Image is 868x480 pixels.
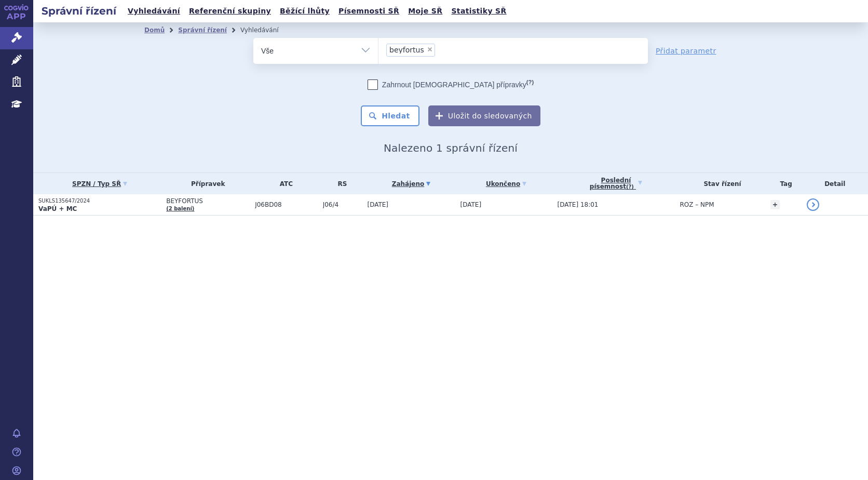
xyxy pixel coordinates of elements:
[626,184,634,190] abbr: (?)
[405,4,445,18] a: Moje SŘ
[680,201,714,208] span: ROZ – NPM
[558,201,599,208] span: [DATE] 18:01
[427,46,433,52] span: ×
[166,206,194,211] a: (2 balení)
[384,142,518,154] span: Nalezeno 1 správní řízení
[807,198,819,211] a: detail
[38,197,161,205] p: SUKLS135647/2024
[656,46,716,56] a: Přidat parametr
[802,173,868,194] th: Detail
[368,79,534,90] label: Zahrnout [DEMOGRAPHIC_DATA] přípravky
[255,201,317,208] span: J06BD08
[389,46,424,54] span: beyfortus
[178,26,227,34] a: Správní řízení
[770,200,780,209] a: +
[144,26,165,34] a: Domů
[323,201,362,208] span: J06/4
[438,43,444,56] input: beyfortus
[166,197,250,205] span: BEYFORTUS
[186,4,274,18] a: Referenční skupiny
[460,201,482,208] span: [DATE]
[674,173,765,194] th: Stav řízení
[428,105,540,126] button: Uložit do sledovaných
[250,173,317,194] th: ATC
[38,205,77,212] strong: VaPÚ + MC
[765,173,802,194] th: Tag
[367,201,388,208] span: [DATE]
[367,177,455,191] a: Zahájeno
[277,4,333,18] a: Běžící lhůty
[125,4,183,18] a: Vyhledávání
[33,4,125,18] h2: Správní řízení
[526,79,534,86] abbr: (?)
[361,105,419,126] button: Hledat
[38,177,161,191] a: SPZN / Typ SŘ
[161,173,250,194] th: Přípravek
[460,177,552,191] a: Ukončeno
[448,4,509,18] a: Statistiky SŘ
[318,173,362,194] th: RS
[335,4,402,18] a: Písemnosti SŘ
[558,173,675,194] a: Poslednípísemnost(?)
[240,22,292,38] li: Vyhledávání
